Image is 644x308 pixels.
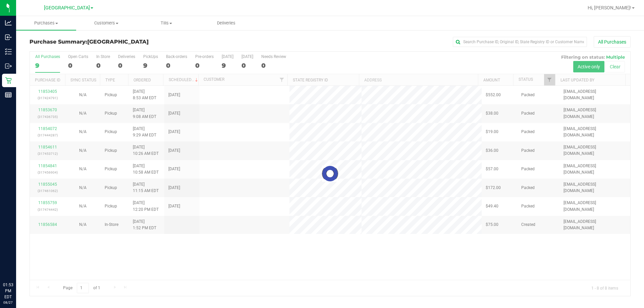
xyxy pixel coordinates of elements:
[137,20,196,26] span: Tills
[594,36,631,48] button: All Purchases
[7,254,27,274] iframe: Resource center
[76,20,136,26] span: Customers
[5,34,12,41] inline-svg: Inbound
[30,39,230,45] h3: Purchase Summary:
[3,282,13,300] p: 01:53 PM EDT
[3,300,13,305] p: 08/27
[5,63,12,69] inline-svg: Outbound
[16,16,76,30] a: Purchases
[208,20,245,26] span: Deliveries
[196,16,256,30] a: Deliveries
[87,39,149,45] span: [GEOGRAPHIC_DATA]
[5,77,12,84] inline-svg: Retail
[5,19,12,26] inline-svg: Analytics
[453,37,587,47] input: Search Purchase ID, Original ID, State Registry ID or Customer Name...
[5,91,12,98] inline-svg: Reports
[16,20,76,26] span: Purchases
[136,16,196,30] a: Tills
[588,5,631,10] span: Hi, [PERSON_NAME]!
[44,5,90,11] span: [GEOGRAPHIC_DATA]
[76,16,136,30] a: Customers
[5,48,12,55] inline-svg: Inventory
